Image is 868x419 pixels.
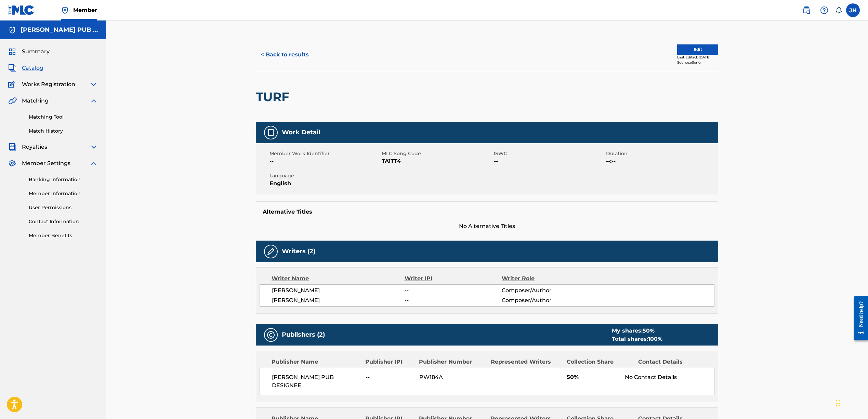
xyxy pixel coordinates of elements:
[802,6,811,14] img: search
[73,6,97,14] span: Member
[419,358,485,366] div: Publisher Number
[22,143,47,151] span: Royalties
[22,80,75,89] span: Works Registration
[494,150,604,157] span: ISWC
[282,247,315,255] h5: Writers (2)
[267,331,275,339] img: Publishers
[800,3,813,17] a: Public Search
[491,358,562,366] div: Represented Writers
[272,286,405,295] span: [PERSON_NAME]
[382,150,492,157] span: MLC Song Code
[502,274,590,283] div: Writer Role
[272,296,405,305] span: [PERSON_NAME]
[835,7,842,14] div: Notifications
[22,64,43,72] span: Catalog
[272,358,360,366] div: Publisher Name
[405,286,502,295] span: --
[282,129,320,136] h5: Work Detail
[8,64,43,72] a: CatalogCatalog
[606,157,716,165] span: --:--
[29,190,98,197] a: Member Information
[834,386,868,419] iframe: Chat Widget
[382,157,492,165] span: TA1TT4
[272,373,360,390] span: [PERSON_NAME] PUB DESIGNEE
[677,44,718,55] button: Edit
[625,373,714,381] div: No Contact Details
[8,159,16,167] img: Member Settings
[256,222,718,230] span: No Alternative Titles
[29,232,98,239] a: Member Benefits
[817,3,831,17] div: Help
[256,89,293,105] h2: TURF
[567,373,620,381] span: 50%
[21,26,98,34] h5: JEFFREY HARPER PUB DESIGNEE
[8,64,16,72] img: Catalog
[643,327,655,334] span: 50 %
[677,60,718,65] div: Source: eSong
[269,179,380,188] span: English
[22,159,70,167] span: Member Settings
[269,150,380,157] span: Member Work Identifier
[29,218,98,225] a: Contact Information
[90,80,98,89] img: expand
[263,208,711,215] h5: Alternative Titles
[405,274,502,283] div: Writer IPI
[405,296,502,305] span: --
[836,393,840,414] div: Drag
[267,129,275,137] img: Work Detail
[612,327,662,335] div: My shares:
[29,127,98,135] a: Match History
[90,97,98,105] img: expand
[269,172,380,179] span: Language
[29,176,98,183] a: Banking Information
[29,204,98,211] a: User Permissions
[567,358,633,366] div: Collection Share
[8,5,35,15] img: MLC Logo
[502,296,590,305] span: Composer/Author
[282,331,325,339] h5: Publishers (2)
[272,274,405,283] div: Writer Name
[638,358,705,366] div: Contact Details
[849,290,868,346] iframe: Resource Center
[29,113,98,121] a: Matching Tool
[8,143,16,151] img: Royalties
[8,48,16,56] img: Summary
[419,373,486,381] span: PW184A
[677,55,718,60] div: Last Edited: [DATE]
[612,335,662,343] div: Total shares:
[90,159,98,167] img: expand
[90,143,98,151] img: expand
[61,6,69,14] img: Top Rightsholder
[366,373,414,381] span: --
[648,336,662,342] span: 100 %
[8,97,17,105] img: Matching
[606,150,716,157] span: Duration
[8,80,17,89] img: Works Registration
[494,157,604,165] span: --
[256,46,314,63] button: < Back to results
[8,26,16,34] img: Accounts
[846,3,860,17] div: User Menu
[22,97,49,105] span: Matching
[8,48,50,56] a: SummarySummary
[22,48,50,56] span: Summary
[502,286,590,295] span: Composer/Author
[267,247,275,256] img: Writers
[820,6,828,14] img: help
[365,358,414,366] div: Publisher IPI
[269,157,380,165] span: --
